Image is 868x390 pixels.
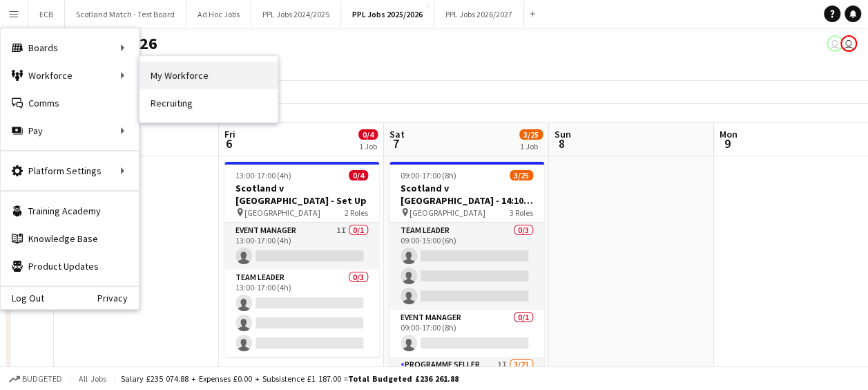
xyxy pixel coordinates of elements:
button: Budgeted [7,371,64,387]
span: 0/4 [358,129,378,140]
div: Boards [1,34,139,62]
span: 3/25 [510,170,533,180]
h3: Scotland v [GEOGRAPHIC_DATA] - 14:10 KO [389,182,544,207]
button: PPL Jobs 2025/2026 [341,1,434,28]
a: Training Academy [1,197,139,225]
span: [GEOGRAPHIC_DATA] [409,207,485,218]
a: Recruiting [139,89,278,117]
span: Sun [554,128,571,140]
a: Log Out [1,292,44,304]
a: Knowledge Base [1,225,139,252]
span: All jobs [76,373,109,384]
app-user-avatar: Jane Barron [827,35,843,52]
app-job-card: 13:00-17:00 (4h)0/4Scotland v [GEOGRAPHIC_DATA] - Set Up [GEOGRAPHIC_DATA]2 RolesEvent Manager1I0... [224,162,379,357]
div: Platform Settings [1,157,139,185]
button: PPL Jobs 2024/2025 [251,1,341,28]
span: Mon [720,128,737,140]
app-card-role: Event Manager1I0/113:00-17:00 (4h) [224,223,379,270]
span: 3/25 [519,129,543,140]
button: ECB [28,1,65,28]
app-user-avatar: Jane Barron [840,35,857,52]
span: 3 Roles [510,207,533,218]
div: Salary £235 074.88 + Expenses £0.00 + Subsistence £1 187.00 = [121,373,459,384]
div: 1 Job [520,141,542,151]
span: 9 [717,136,737,151]
span: 13:00-17:00 (4h) [235,170,291,180]
a: My Workforce [139,62,278,89]
app-card-role: Team Leader0/309:00-15:00 (6h) [389,223,544,310]
span: [GEOGRAPHIC_DATA] [244,207,320,218]
button: Ad Hoc Jobs [186,1,251,28]
button: Scotland Match - Test Board [65,1,186,28]
a: Product Updates [1,252,139,280]
div: Pay [1,117,139,145]
div: 1 Job [359,141,377,151]
span: 2 Roles [345,207,368,218]
span: 8 [552,136,571,151]
app-card-role: Event Manager0/109:00-17:00 (8h) [389,310,544,357]
span: Total Budgeted £236 261.88 [348,373,459,384]
span: Budgeted [22,374,62,384]
span: Fri [224,128,235,140]
div: Workforce [1,62,139,89]
a: Privacy [97,292,139,304]
span: Sat [389,128,405,140]
span: 0/4 [349,170,368,180]
button: PPL Jobs 2026/2027 [434,1,524,28]
span: 09:00-17:00 (8h) [401,170,456,180]
span: 6 [222,136,235,151]
app-job-card: 09:00-17:00 (8h)3/25Scotland v [GEOGRAPHIC_DATA] - 14:10 KO [GEOGRAPHIC_DATA]3 RolesTeam Leader0/... [389,162,544,366]
h3: Scotland v [GEOGRAPHIC_DATA] - Set Up [224,182,379,207]
span: 7 [387,136,405,151]
a: Comms [1,89,139,117]
app-card-role: Team Leader0/313:00-17:00 (4h) [224,270,379,357]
